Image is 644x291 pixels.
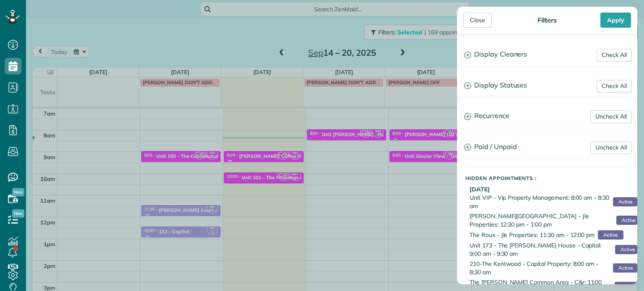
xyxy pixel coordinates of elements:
[470,185,490,193] b: [DATE]
[470,260,610,276] span: 210-The Kentwood - Capital Property: 8:00 am - 8:30 am
[470,193,610,210] span: Unit VIP - Vip Property Management: 8:00 am - 8:30 am
[590,142,632,154] a: Uncheck All
[12,188,24,196] span: New
[613,263,637,273] span: Active
[12,209,24,218] span: New
[463,13,492,28] div: Close
[615,245,637,254] span: Active
[457,75,637,96] a: Display Statuses
[457,44,637,65] a: Display Cleaners
[600,13,631,28] div: Apply
[590,111,632,123] a: Uncheck All
[597,80,632,93] a: Check All
[465,175,637,181] h5: Hidden Appointments :
[597,49,632,62] a: Check All
[470,231,595,239] span: The Roux - Jle Properties: 11:30 am - 12:00 pm
[457,106,637,127] a: Recurrence
[613,197,637,206] span: Active
[457,136,637,158] a: Paid / Unpaid
[470,212,613,229] span: [PERSON_NAME][GEOGRAPHIC_DATA] - Jle Properties: 12:30 pm - 1:00 pm
[470,241,612,258] span: Unit 173 - The [PERSON_NAME] House - Capital: 9:00 am - 9:30 am
[615,282,637,291] span: Active
[535,16,559,24] div: Filters
[616,216,637,225] span: Active
[598,230,623,239] span: Active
